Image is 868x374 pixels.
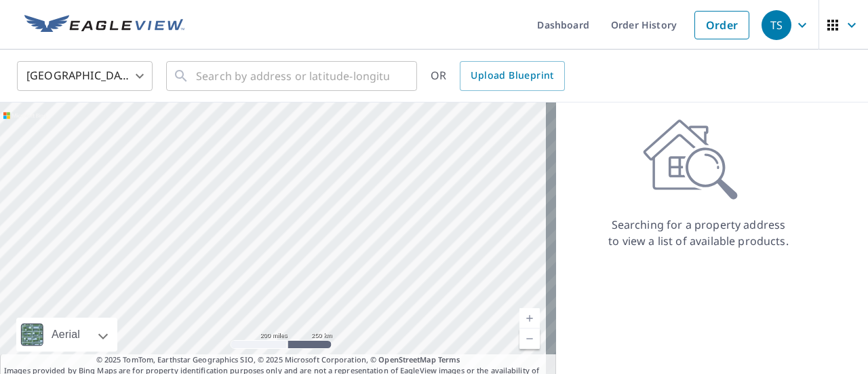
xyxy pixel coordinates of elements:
div: OR [431,61,565,91]
a: Order [694,11,749,39]
a: Current Level 5, Zoom In [519,308,540,329]
img: EV Logo [24,15,184,35]
a: Current Level 5, Zoom Out [519,329,540,349]
div: TS [762,10,791,40]
div: [GEOGRAPHIC_DATA] [17,57,153,95]
span: © 2025 TomTom, Earthstar Geographics SIO, © 2025 Microsoft Corporation, © [96,354,460,366]
input: Search by address or latitude-longitude [196,57,389,95]
div: Aerial [47,318,84,352]
p: Searching for a property address to view a list of available products. [608,217,789,249]
div: Aerial [16,318,117,352]
span: Upload Blueprint [471,67,553,84]
a: OpenStreetMap [378,354,435,364]
a: Upload Blueprint [460,61,564,91]
a: Terms [438,354,460,364]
